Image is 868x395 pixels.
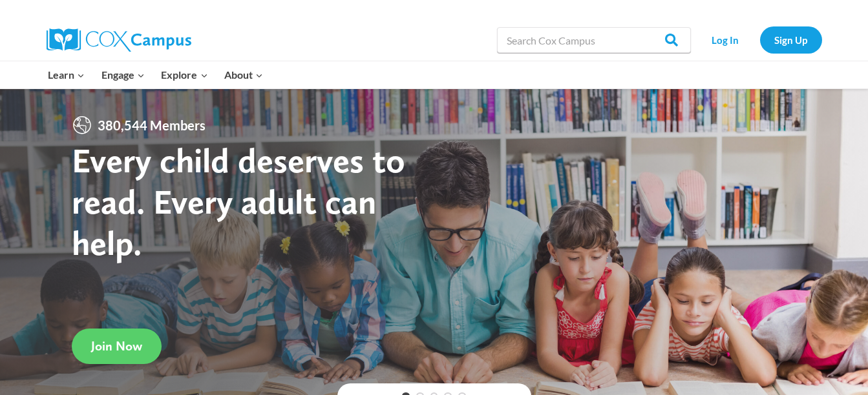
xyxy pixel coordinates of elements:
[40,61,271,88] nav: Primary Navigation
[161,66,207,83] span: Explore
[91,338,142,354] span: Join Now
[697,26,822,53] nav: Secondary Navigation
[760,26,822,53] a: Sign Up
[48,66,85,83] span: Learn
[72,329,162,364] a: Join Now
[72,139,405,263] strong: Every child deserves to read. Every adult can help.
[697,26,754,53] a: Log In
[47,28,191,52] img: Cox Campus
[497,27,691,53] input: Search Cox Campus
[101,66,145,83] span: Engage
[92,115,211,136] span: 380,544 Members
[224,66,263,83] span: About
